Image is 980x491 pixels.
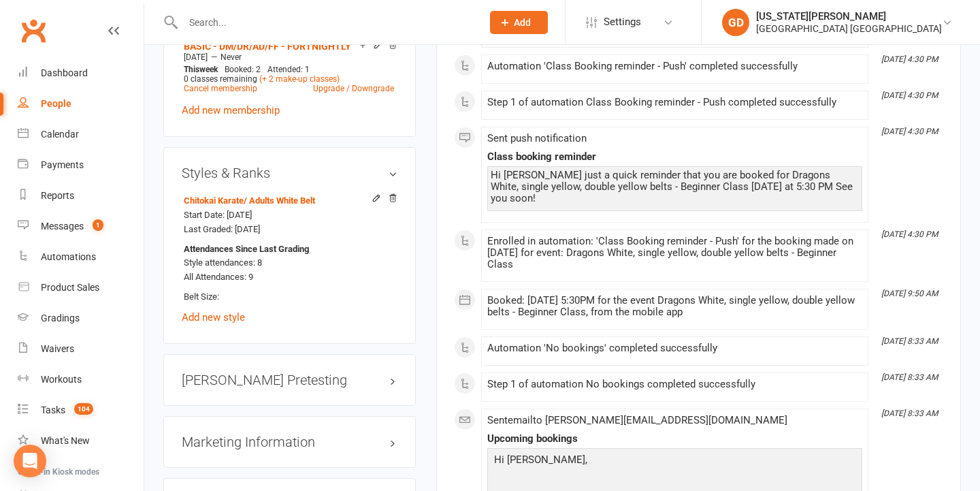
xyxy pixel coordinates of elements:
[180,65,221,74] div: week
[184,291,219,302] span: Belt Size:
[267,65,310,74] span: Attended: 1
[18,364,144,395] a: Workouts
[244,195,315,206] span: / Adults White Belt
[487,61,862,72] div: Automation 'Class Booking reminder - Push' completed successfully
[41,405,65,415] div: Tasks
[487,414,787,426] span: Sent email to [PERSON_NAME][EMAIL_ADDRESS][DOMAIN_NAME]
[41,251,96,262] div: Automations
[41,159,84,170] div: Payments
[93,219,103,231] span: 1
[182,104,280,116] a: Add new membership
[487,151,862,163] div: Class booking reminder
[487,343,862,354] div: Automation 'No bookings' completed successfully
[184,195,315,206] a: Chitokai Karate
[18,150,144,180] a: Payments
[514,17,531,28] span: Add
[259,74,340,84] a: (+ 2 make-up classes)
[41,343,74,354] div: Waivers
[41,435,90,446] div: What's New
[74,403,93,415] span: 104
[487,132,587,144] span: Sent push notification
[184,84,257,93] a: Cancel membership
[18,89,144,119] a: People
[182,373,397,387] h3: [PERSON_NAME] Pretesting
[18,426,144,456] a: What's New
[881,289,938,298] i: [DATE] 9:50 AM
[18,211,144,242] a: Messages 1
[491,452,859,471] p: Hi [PERSON_NAME],
[487,97,862,108] div: Step 1 of automation Class Booking reminder - Push completed successfully
[722,9,749,36] div: GD
[41,190,74,201] div: Reports
[491,170,859,204] div: Hi [PERSON_NAME] just a quick reminder that you are booked for Dragons White, single yellow, doub...
[41,67,88,78] div: Dashboard
[184,41,351,52] a: BASIC - DM/DR/AD/FF - FORTNIGHTLY
[18,58,144,89] a: Dashboard
[182,165,397,180] h3: Styles & Ranks
[18,334,144,364] a: Waivers
[490,11,548,34] button: Add
[18,395,144,426] a: Tasks 104
[18,180,144,211] a: Reports
[41,98,71,109] div: People
[41,374,82,385] div: Workouts
[41,129,79,140] div: Calendar
[16,14,50,48] a: Clubworx
[225,65,261,74] span: Booked: 2
[14,445,46,477] div: Open Intercom Messenger
[18,119,144,150] a: Calendar
[604,7,641,37] span: Settings
[220,52,242,62] span: Never
[18,303,144,334] a: Gradings
[41,221,84,232] div: Messages
[182,311,245,323] a: Add new style
[184,74,257,84] span: 0 classes remaining
[184,272,253,282] span: All Attendances: 9
[184,242,309,257] strong: Attendances Since Last Grading
[881,373,938,382] i: [DATE] 8:33 AM
[881,409,938,418] i: [DATE] 8:33 AM
[184,52,208,62] span: [DATE]
[313,84,394,93] a: Upgrade / Downgrade
[41,313,80,323] div: Gradings
[881,54,938,64] i: [DATE] 4:30 PM
[881,229,938,239] i: [DATE] 4:30 PM
[756,10,942,22] div: [US_STATE][PERSON_NAME]
[184,65,199,74] span: This
[180,52,397,63] div: —
[487,236,862,270] div: Enrolled in automation: 'Class Booking reminder - Push' for the booking made on [DATE] for event:...
[184,224,260,234] span: Last Graded: [DATE]
[182,434,397,449] h3: Marketing Information
[18,242,144,272] a: Automations
[487,433,862,445] div: Upcoming bookings
[184,257,262,268] span: Style attendances: 8
[18,272,144,303] a: Product Sales
[881,336,938,346] i: [DATE] 8:33 AM
[179,13,472,32] input: Search...
[487,295,862,318] div: Booked: [DATE] 5:30PM for the event Dragons White, single yellow, double yellow belts - Beginner ...
[487,379,862,390] div: Step 1 of automation No bookings completed successfully
[184,210,252,220] span: Start Date: [DATE]
[41,282,99,293] div: Product Sales
[881,127,938,136] i: [DATE] 4:30 PM
[881,91,938,100] i: [DATE] 4:30 PM
[756,22,942,35] div: [GEOGRAPHIC_DATA] [GEOGRAPHIC_DATA]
